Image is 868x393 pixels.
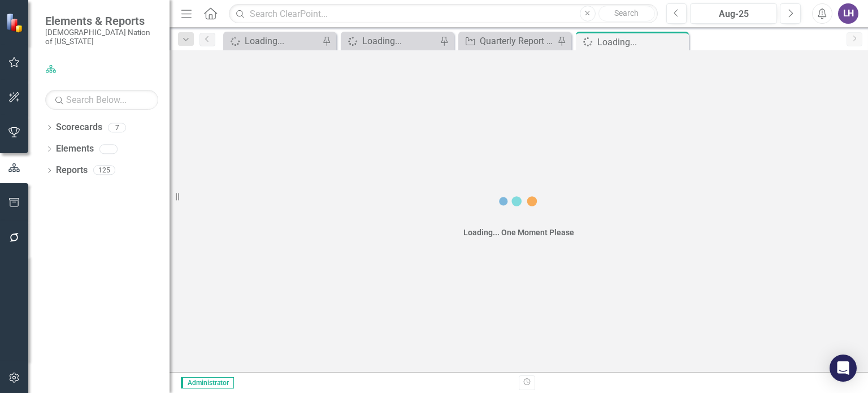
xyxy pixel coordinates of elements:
[181,377,234,388] span: Administrator
[597,35,686,49] div: Loading...
[598,6,655,21] button: Search
[45,28,158,46] small: [DEMOGRAPHIC_DATA] Nation of [US_STATE]
[45,14,158,28] span: Elements & Reports
[45,90,158,110] input: Search Below...
[56,142,94,156] a: Elements
[463,227,574,238] div: Loading... One Moment Please
[838,3,858,24] button: LH
[344,34,437,48] a: Loading...
[461,34,554,48] a: Quarterly Report Review (No Next Steps)
[56,121,102,134] a: Scorecards
[690,3,777,24] button: Aug-25
[480,34,554,48] div: Quarterly Report Review (No Next Steps)
[830,355,857,382] div: Open Intercom Messenger
[245,34,319,48] div: Loading...
[93,166,115,175] div: 125
[229,4,657,24] input: Search ClearPoint...
[614,8,639,18] span: Search
[694,7,773,21] div: Aug-25
[56,164,88,177] a: Reports
[108,123,126,132] div: 7
[226,34,319,48] a: Loading...
[5,12,26,33] img: ClearPoint Strategy
[362,34,437,48] div: Loading...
